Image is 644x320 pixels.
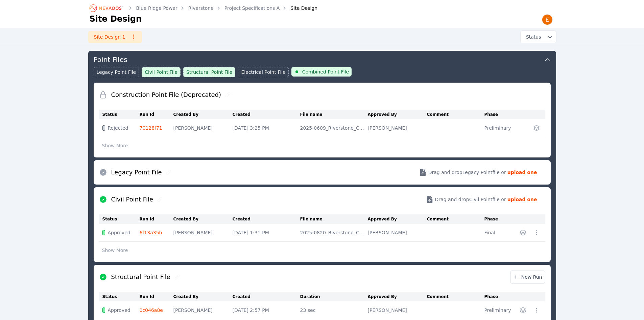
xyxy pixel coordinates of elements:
[90,3,318,14] nav: Breadcrumb
[484,307,513,314] div: Preliminary
[523,34,541,40] span: Status
[88,31,142,43] a: Site Design 1
[233,301,300,319] td: [DATE] 2:57 PM
[368,214,427,224] th: Approved By
[186,69,232,76] span: Structural Point File
[140,110,173,119] th: Run Id
[411,163,545,182] button: Drag and dropLegacy Pointfile or upload one
[233,110,300,119] th: Created
[140,214,173,224] th: Run Id
[99,292,140,301] th: Status
[224,5,280,12] a: Project Specifications A
[233,224,300,242] td: [DATE] 1:31 PM
[136,5,177,12] a: Blue Ridge Power
[173,292,233,301] th: Created By
[428,169,506,176] span: Drag and drop Legacy Point file or
[300,125,364,131] div: 2025-0609_Riverstone_CPF_v2.csv
[484,214,505,224] th: Phase
[542,14,553,25] img: Emily Walker
[99,139,131,152] button: Show More
[173,214,233,224] th: Created By
[188,5,214,12] a: Riverstone
[173,224,233,242] td: [PERSON_NAME]
[427,292,484,301] th: Comment
[99,244,131,257] button: Show More
[513,274,542,280] span: New Run
[300,110,368,119] th: File name
[173,110,233,119] th: Created By
[94,51,551,67] button: Point Files
[281,5,317,12] div: Site Design
[368,301,427,319] td: [PERSON_NAME]
[241,69,285,76] span: Electrical Point File
[173,301,233,319] td: [PERSON_NAME]
[368,110,427,119] th: Approved By
[99,214,140,224] th: Status
[507,196,537,203] strong: upload one
[108,307,130,314] span: Approved
[302,68,349,75] span: Combined Point File
[233,292,300,301] th: Created
[368,224,427,242] td: [PERSON_NAME]
[300,229,364,236] div: 2025-0820_Riverstone_CPF.csv
[108,125,128,131] span: Rejected
[173,119,233,137] td: [PERSON_NAME]
[99,110,140,119] th: Status
[111,168,162,177] h2: Legacy Point File
[233,214,300,224] th: Created
[418,190,545,209] button: Drag and dropCivil Pointfile or upload one
[300,214,368,224] th: File name
[300,292,368,301] th: Duration
[108,229,130,236] span: Approved
[140,125,162,131] a: 70128f71
[507,169,537,176] strong: upload one
[300,307,364,314] div: 23 sec
[427,110,484,119] th: Comment
[111,272,170,282] h2: Structural Point File
[140,307,163,313] a: 0c046a8e
[484,125,522,131] div: Preliminary
[145,69,177,76] span: Civil Point File
[427,214,484,224] th: Comment
[97,69,136,76] span: Legacy Point File
[368,119,427,137] td: [PERSON_NAME]
[233,119,300,137] td: [DATE] 3:25 PM
[435,196,506,203] span: Drag and drop Civil Point file or
[484,110,526,119] th: Phase
[368,292,427,301] th: Approved By
[510,271,545,283] a: New Run
[140,292,173,301] th: Run Id
[90,14,142,24] h1: Site Design
[111,90,221,100] h2: Construction Point File (Deprecated)
[111,195,153,204] h2: Civil Point File
[521,31,556,43] button: Status
[140,230,162,235] a: 6f13a35b
[484,229,502,236] div: Final
[484,292,516,301] th: Phase
[94,55,127,64] h3: Point Files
